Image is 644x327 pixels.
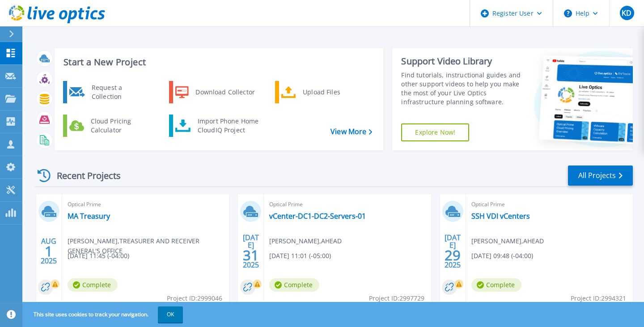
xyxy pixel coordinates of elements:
span: 29 [445,251,461,259]
span: 1 [45,247,53,255]
span: Project ID: 2999046 [167,293,222,303]
span: [PERSON_NAME] , AHEAD [471,236,544,246]
div: [DATE] 2025 [242,235,259,268]
span: Complete [269,278,319,292]
a: All Projects [568,166,633,186]
a: View More [330,127,372,136]
span: KD [622,9,631,17]
a: Cloud Pricing Calculator [63,115,155,137]
span: Project ID: 2997729 [369,293,424,303]
div: Support Video Library [401,55,521,67]
span: [DATE] 11:45 (-04:00) [68,251,129,261]
span: Optical Prime [269,200,425,209]
a: Download Collector [169,81,261,103]
div: Import Phone Home CloudIQ Project [193,117,263,135]
span: [PERSON_NAME] , AHEAD [269,236,342,246]
h3: Start a New Project [64,57,372,67]
span: This site uses cookies to track your navigation. [25,306,183,323]
span: [PERSON_NAME] , TREASURER AND RECEIVER GENERAL'S OFFICE [68,236,229,256]
a: SSH VDI vCenters [471,212,530,221]
a: MA Treasury [68,212,110,221]
a: Request a Collection [63,81,155,103]
span: [DATE] 09:48 (-04:00) [471,251,533,261]
div: Request a Collection [87,83,153,101]
a: Upload Files [275,81,367,103]
div: Cloud Pricing Calculator [86,117,153,135]
span: Project ID: 2994321 [571,293,626,303]
a: vCenter-DC1-DC2-Servers-01 [269,212,366,221]
div: Download Collector [191,83,258,101]
div: Upload Files [298,83,364,101]
span: Optical Prime [471,200,627,209]
span: [DATE] 11:01 (-05:00) [269,251,331,261]
div: [DATE] 2025 [444,235,461,268]
div: AUG 2025 [40,235,57,268]
span: Complete [68,278,118,292]
span: Complete [471,278,521,292]
button: OK [158,306,183,323]
span: Optical Prime [68,200,224,209]
div: Find tutorials, instructional guides and other support videos to help you make the most of your L... [401,71,521,106]
span: 31 [243,251,259,259]
a: Explore Now! [401,123,469,141]
div: Recent Projects [34,165,133,187]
